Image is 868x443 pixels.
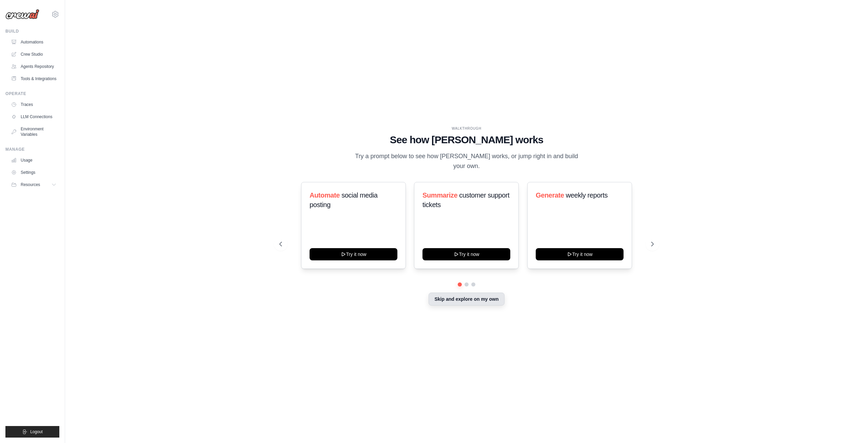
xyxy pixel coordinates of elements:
[8,49,59,60] a: Crew Studio
[30,429,43,435] span: Logout
[8,37,59,48] a: Automations
[8,155,59,166] a: Usage
[422,248,510,260] button: Try it now
[8,111,59,122] a: LLM Connections
[353,151,580,171] p: Try a prompt below to see how [PERSON_NAME] works, or jump right in and build your own.
[8,73,59,84] a: Tools & Integrations
[566,191,607,199] span: weekly reports
[310,191,340,199] span: Automate
[21,182,40,187] span: Resources
[5,29,59,34] div: Build
[5,91,59,96] div: Operate
[422,191,509,208] span: customer support tickets
[536,248,624,260] button: Try it now
[310,248,397,260] button: Try it now
[279,134,654,146] h1: See how [PERSON_NAME] works
[5,147,59,152] div: Manage
[422,191,457,199] span: Summarize
[5,9,39,19] img: Logo
[8,167,59,178] a: Settings
[279,126,654,131] div: WALKTHROUGH
[8,124,59,140] a: Environment Variables
[310,191,378,208] span: social media posting
[429,293,504,306] button: Skip and explore on my own
[536,191,564,199] span: Generate
[8,61,59,72] a: Agents Repository
[5,426,59,438] button: Logout
[8,99,59,110] a: Traces
[8,179,59,190] button: Resources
